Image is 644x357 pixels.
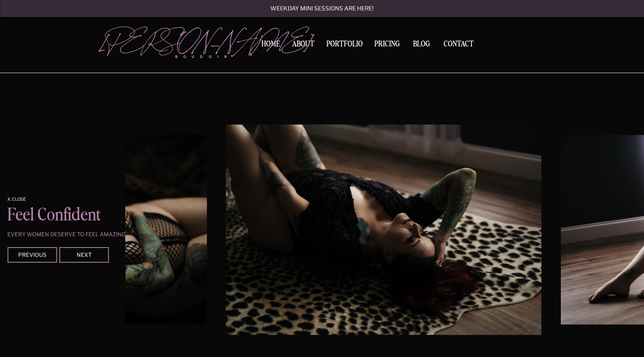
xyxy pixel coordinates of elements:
[258,22,387,34] a: embrace You
[441,40,477,48] a: Contact
[61,252,107,257] div: Next
[250,6,395,12] a: Weekday mini sessions are here!
[7,197,43,202] a: x. Close
[410,40,434,47] a: BLOG
[9,252,55,257] div: Previous
[372,40,402,51] a: Pricing
[7,207,122,225] p: Feel confident
[260,37,385,43] a: view gallery
[175,54,239,60] p: boudoir
[226,125,542,335] img: A woman in black lace lingerie lays on a cheetah print rug in a studio
[101,27,239,51] a: [PERSON_NAME]
[7,232,131,237] p: Every women deserve to feel amazing
[324,40,366,51] a: Portfolio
